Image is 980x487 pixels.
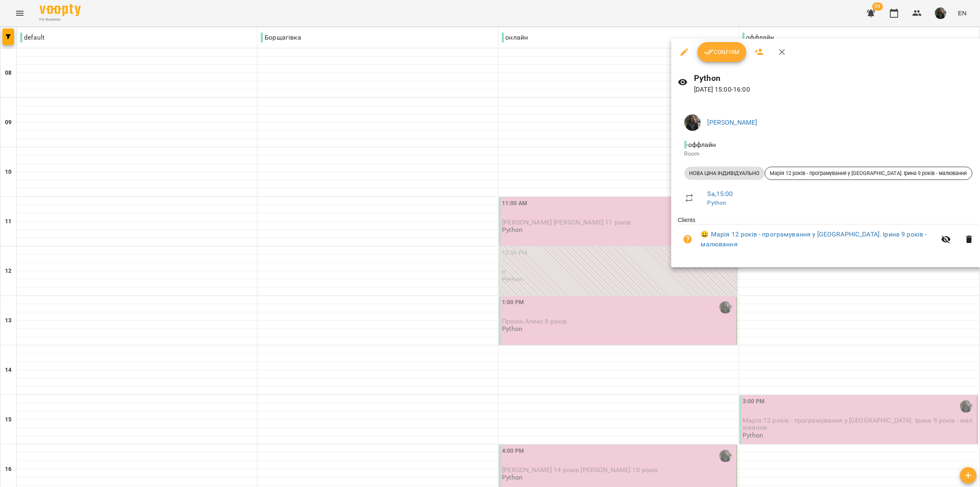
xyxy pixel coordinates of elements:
[685,114,701,131] img: 33f9a82ed513007d0552af73e02aac8a.jpg
[708,199,727,206] a: Python
[765,167,973,180] div: Марія 12 років - програмування у [GEOGRAPHIC_DATA]. Ірина 9 років - малювання
[708,118,757,126] a: [PERSON_NAME]
[698,42,746,62] button: Confirm
[678,216,979,257] ul: Clients
[704,47,740,57] span: Confirm
[685,170,765,177] span: НОВА ЦІНА ІНДИВІДУАЛЬНО
[708,190,733,198] a: Sa , 15:00
[678,229,698,249] button: Unpaid. Bill the attendance?
[701,229,936,249] a: 😀 Марія 12 років - програмування у [GEOGRAPHIC_DATA]. Ірина 9 років - малювання
[685,150,973,158] p: Room
[685,141,718,149] span: - оффлайн
[694,85,979,95] p: [DATE] 15:00 - 16:00
[765,170,972,177] span: Марія 12 років - програмування у [GEOGRAPHIC_DATA]. Ірина 9 років - малювання
[694,72,979,85] h6: Python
